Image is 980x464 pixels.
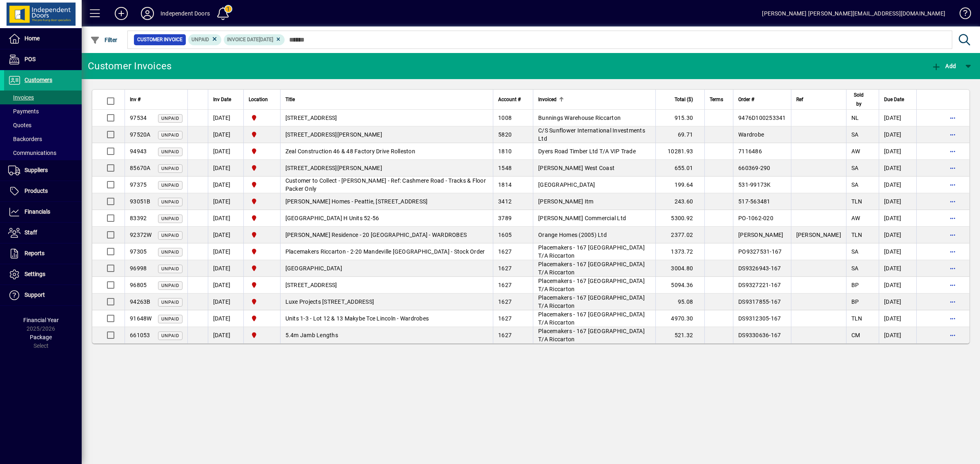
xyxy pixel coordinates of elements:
[538,232,607,238] span: Orange Homes (2005) Ltd
[130,165,151,171] span: 85670A
[498,95,528,104] div: Account #
[249,230,275,239] span: Christchurch
[161,199,179,205] span: Unpaid
[538,198,593,205] span: [PERSON_NAME] Itm
[285,315,429,322] span: Units 1-3 - Lot 12 & 13 Makybe Tce Lincoln - Wardrobes
[4,243,82,264] a: Reports
[946,312,959,325] button: More options
[249,197,275,206] span: Christchurch
[879,143,916,160] td: [DATE]
[4,118,82,132] a: Quotes
[710,95,723,104] span: Terms
[538,95,557,104] span: Invoiced
[249,331,275,340] span: Christchurch
[738,148,762,155] span: 7116486
[249,113,275,122] span: Christchurch
[24,250,45,256] span: Reports
[208,177,243,193] td: [DATE]
[130,95,183,104] div: Inv #
[538,181,595,188] span: [GEOGRAPHIC_DATA]
[161,266,179,272] span: Unpaid
[130,282,147,288] span: 96805
[4,29,82,49] a: Home
[8,136,42,142] span: Backorders
[851,298,859,305] span: BP
[946,329,959,342] button: More options
[285,232,467,238] span: [PERSON_NAME] Residence - 20 [GEOGRAPHIC_DATA] - WARDROBES
[655,310,704,327] td: 4970.30
[285,215,379,221] span: [GEOGRAPHIC_DATA] H Units 52-56
[851,198,862,205] span: TLN
[851,148,860,155] span: AW
[538,165,615,171] span: [PERSON_NAME] West Coast
[498,298,512,305] span: 1627
[738,95,786,104] div: Order #
[208,160,243,177] td: [DATE]
[208,126,243,143] td: [DATE]
[161,300,179,305] span: Unpaid
[879,227,916,243] td: [DATE]
[738,198,771,205] span: 517-563481
[161,283,179,288] span: Unpaid
[655,227,704,243] td: 2377.02
[161,166,179,171] span: Unpaid
[655,243,704,260] td: 1373.72
[4,223,82,243] a: Staff
[655,210,704,227] td: 5300.92
[208,193,243,210] td: [DATE]
[762,7,945,20] div: [PERSON_NAME] [PERSON_NAME][EMAIL_ADDRESS][DOMAIN_NAME]
[655,177,704,193] td: 199.64
[879,193,916,210] td: [DATE]
[851,282,859,288] span: BP
[192,37,209,42] span: Unpaid
[946,278,959,292] button: More options
[879,177,916,193] td: [DATE]
[946,178,959,191] button: More options
[953,2,970,28] a: Knowledge Base
[538,95,650,104] div: Invoiced
[498,131,512,138] span: 5820
[161,250,179,255] span: Unpaid
[249,247,275,256] span: Christchurch
[538,311,645,326] span: Placemakers - 167 [GEOGRAPHIC_DATA] T/A Riccarton
[90,37,118,43] span: Filter
[738,131,764,138] span: Wardrobe
[108,6,134,21] button: Add
[498,265,512,272] span: 1627
[24,271,45,277] span: Settings
[208,260,243,277] td: [DATE]
[538,328,645,342] span: Placemakers - 167 [GEOGRAPHIC_DATA] T/A Riccarton
[161,333,179,338] span: Unpaid
[161,216,179,221] span: Unpaid
[884,95,904,104] span: Due Date
[738,165,771,171] span: 660369-290
[285,148,415,155] span: Zeal Construction 46 & 48 Factory Drive Rolleston
[130,95,140,104] span: Inv #
[208,243,243,260] td: [DATE]
[285,165,382,171] span: [STREET_ADDRESS][PERSON_NAME]
[4,91,82,104] a: Invoices
[134,6,160,21] button: Profile
[208,143,243,160] td: [DATE]
[498,165,512,171] span: 1548
[879,260,916,277] td: [DATE]
[738,248,782,255] span: PO9327531-167
[498,332,512,338] span: 1627
[4,160,82,181] a: Suppliers
[655,110,704,126] td: 915.30
[130,215,147,221] span: 83392
[946,111,959,124] button: More options
[879,126,916,143] td: [DATE]
[160,7,210,20] div: Independent Doors
[130,232,152,238] span: 92372W
[946,195,959,208] button: More options
[851,181,859,188] span: SA
[23,317,59,323] span: Financial Year
[851,131,859,138] span: SA
[498,215,512,221] span: 3789
[929,59,958,73] button: Add
[538,244,645,259] span: Placemakers - 167 [GEOGRAPHIC_DATA] T/A Riccarton
[161,116,179,121] span: Unpaid
[738,95,754,104] span: Order #
[538,278,645,292] span: Placemakers - 167 [GEOGRAPHIC_DATA] T/A Riccarton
